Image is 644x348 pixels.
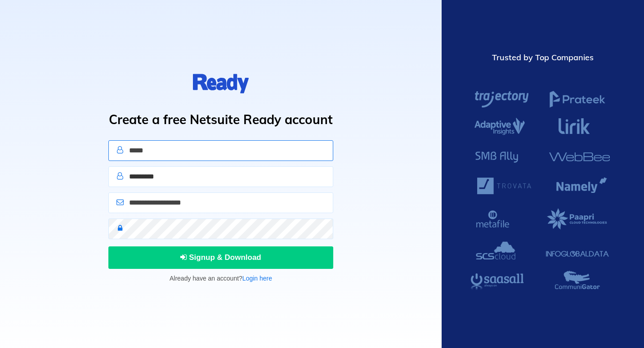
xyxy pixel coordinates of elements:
[105,110,336,129] h1: Create a free Netsuite Ready account
[242,275,272,282] a: Login here
[465,52,622,63] div: Trusted by Top Companies
[108,273,333,283] p: Already have an account?
[108,246,333,269] button: Signup & Download
[193,71,249,96] img: logo
[465,79,622,296] img: Netsuite Ready Customers
[180,253,261,262] span: Signup & Download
